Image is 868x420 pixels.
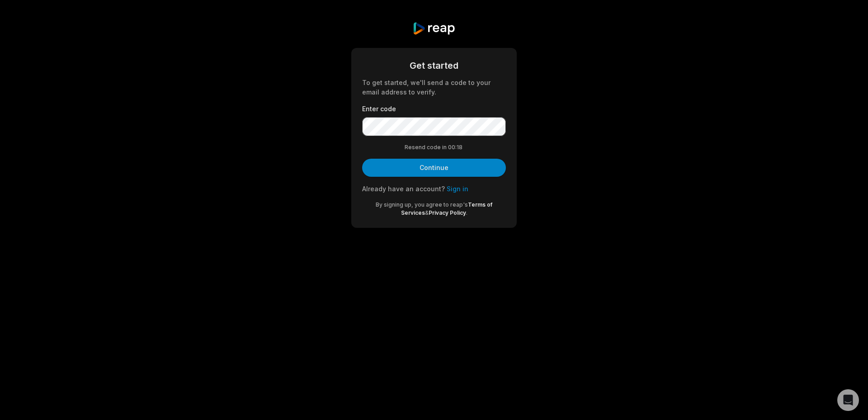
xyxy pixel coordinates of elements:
[457,143,464,151] span: 18
[447,185,468,193] a: Sign in
[362,59,506,72] div: Get started
[412,22,455,35] img: reap
[425,209,429,216] span: &
[362,104,506,113] label: Enter code
[362,143,506,151] div: Resend code in 00:
[362,78,506,97] div: To get started, we'll send a code to your email address to verify.
[362,185,445,193] span: Already have an account?
[466,209,467,216] span: .
[429,209,466,216] a: Privacy Policy
[376,201,468,208] span: By signing up, you agree to reap's
[401,201,493,216] a: Terms of Services
[837,389,859,411] div: Open Intercom Messenger
[362,159,506,177] button: Continue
